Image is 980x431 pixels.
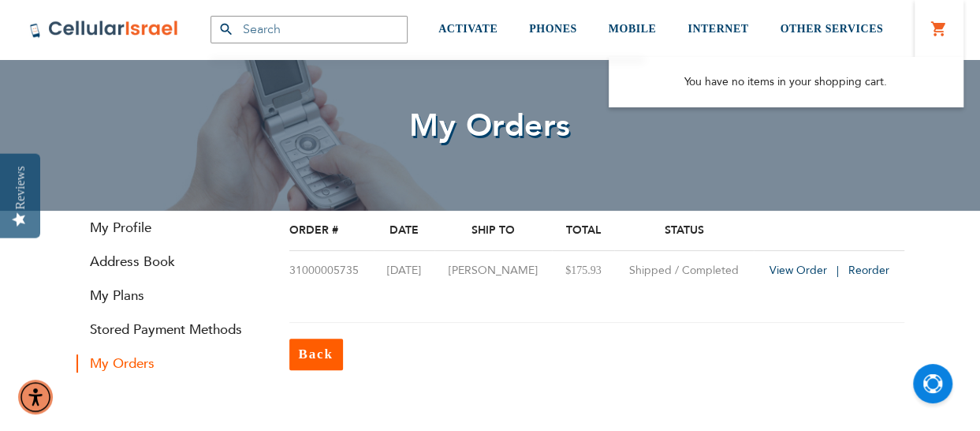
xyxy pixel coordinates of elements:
[13,166,28,209] div: Reviews
[434,251,553,291] td: [PERSON_NAME]
[552,211,614,251] th: Total
[374,251,434,291] td: [DATE]
[684,74,887,89] span: You have no items in your shopping cart.
[76,354,266,373] strong: My Orders
[769,263,826,278] span: View Order
[18,380,53,414] div: Accessibility Menu
[438,23,497,35] span: ACTIVATE
[687,23,748,35] span: INTERNET
[529,23,577,35] span: PHONES
[29,20,179,39] img: Cellular Israel Logo
[289,339,343,370] a: Back
[769,263,844,278] a: View Order
[434,211,553,251] th: Ship To
[76,287,266,305] a: My Plans
[211,16,408,43] input: Search
[76,253,266,271] a: Address Book
[76,219,266,237] a: My Profile
[565,264,602,276] span: $175.93
[848,263,889,278] a: Reorder
[374,211,434,251] th: Date
[289,211,374,251] th: Order #
[614,211,754,251] th: Status
[299,347,333,362] span: Back
[76,320,266,339] a: Stored Payment Methods
[409,104,571,148] span: My Orders
[609,23,657,35] span: MOBILE
[289,251,374,291] td: 31000005735
[614,251,754,291] td: Shipped / Completed
[780,23,883,35] span: OTHER SERVICES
